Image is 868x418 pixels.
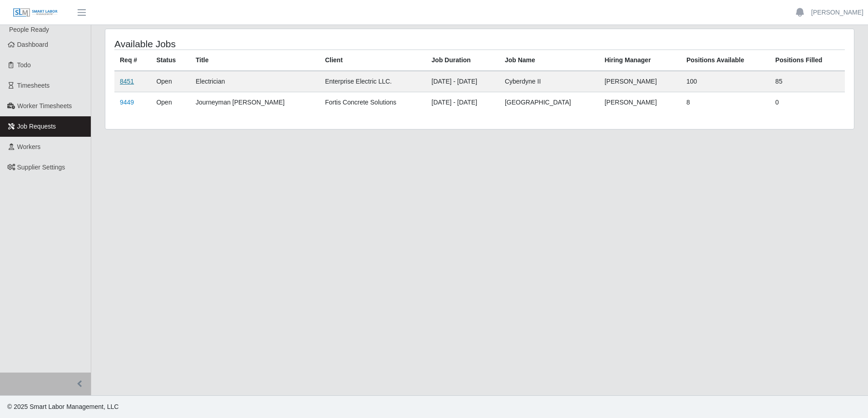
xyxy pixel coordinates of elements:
[426,71,499,92] td: [DATE] - [DATE]
[681,92,770,113] td: 8
[811,8,863,17] a: [PERSON_NAME]
[320,50,426,71] th: Client
[599,50,681,71] th: Hiring Manager
[114,50,151,71] th: Req #
[17,143,41,150] span: Workers
[770,92,845,113] td: 0
[426,50,499,71] th: Job Duration
[499,71,599,92] td: Cyberdyne II
[190,50,320,71] th: Title
[151,71,190,92] td: Open
[17,123,56,130] span: Job Requests
[151,92,190,113] td: Open
[681,50,770,71] th: Positions Available
[499,50,599,71] th: Job Name
[17,82,50,89] span: Timesheets
[17,102,72,109] span: Worker Timesheets
[599,92,681,113] td: [PERSON_NAME]
[190,92,320,113] td: Journeyman [PERSON_NAME]
[120,78,134,85] a: 8451
[7,403,118,410] span: © 2025 Smart Labor Management, LLC
[426,92,499,113] td: [DATE] - [DATE]
[17,41,49,48] span: Dashboard
[320,92,426,113] td: Fortis Concrete Solutions
[770,71,845,92] td: 85
[120,99,134,106] a: 9449
[17,164,65,171] span: Supplier Settings
[9,26,49,33] span: People Ready
[499,92,599,113] td: [GEOGRAPHIC_DATA]
[681,71,770,92] td: 100
[17,61,31,69] span: Todo
[13,8,58,18] img: SLM Logo
[599,71,681,92] td: [PERSON_NAME]
[770,50,845,71] th: Positions Filled
[151,50,190,71] th: Status
[114,38,411,50] h4: Available Jobs
[190,71,320,92] td: Electrician
[320,71,426,92] td: Enterprise Electric LLC.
